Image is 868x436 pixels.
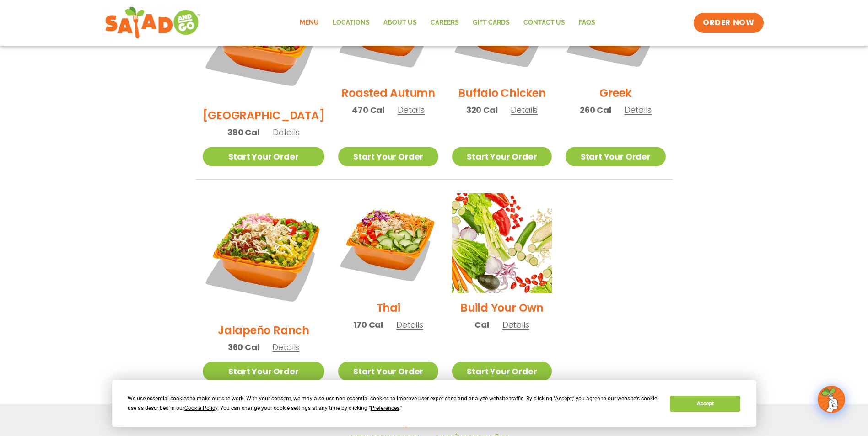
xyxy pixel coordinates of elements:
[452,362,552,381] a: Start Your Order
[128,394,659,413] div: We use essential cookies to make our site work. With your consent, we may also use non-essential ...
[293,12,602,33] nav: Menu
[184,405,217,411] span: Cookie Policy
[502,319,529,330] span: Details
[371,405,399,411] span: Preferences
[670,396,740,412] button: Accept
[203,107,325,123] h2: [GEOGRAPHIC_DATA]
[625,104,652,116] span: Details
[338,147,438,166] a: Start Your Order
[580,104,611,116] span: 260 Cal
[819,387,844,412] img: wpChatIcon
[112,380,756,427] div: Cookie Consent Prompt
[566,147,665,166] a: Start Your Order
[338,193,438,293] img: Product photo for Thai Salad
[105,5,201,41] img: new-SAG-logo-768×292
[599,85,631,101] h2: Greek
[517,12,572,33] a: Contact Us
[458,85,545,101] h2: Buffalo Chicken
[694,13,763,33] a: ORDER NOW
[466,104,498,116] span: 320 Cal
[273,127,300,138] span: Details
[203,193,325,315] img: Product photo for Jalapeño Ranch Salad
[511,104,538,116] span: Details
[460,300,544,316] h2: Build Your Own
[572,12,602,33] a: FAQs
[293,12,326,33] a: Menu
[703,17,754,28] span: ORDER NOW
[377,300,400,316] h2: Thai
[377,12,424,33] a: About Us
[452,193,552,293] img: Product photo for Build Your Own
[466,12,517,33] a: GIFT CARDS
[396,319,423,330] span: Details
[227,126,259,138] span: 380 Cal
[353,319,383,331] span: 170 Cal
[452,147,552,166] a: Start Your Order
[203,147,325,166] a: Start Your Order
[424,12,466,33] a: Careers
[398,104,425,116] span: Details
[272,341,299,353] span: Details
[203,362,325,381] a: Start Your Order
[352,104,384,116] span: 470 Cal
[338,362,438,381] a: Start Your Order
[326,12,377,33] a: Locations
[341,85,435,101] h2: Roasted Autumn
[228,341,259,353] span: 360 Cal
[218,322,309,338] h2: Jalapeño Ranch
[474,319,489,331] span: Cal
